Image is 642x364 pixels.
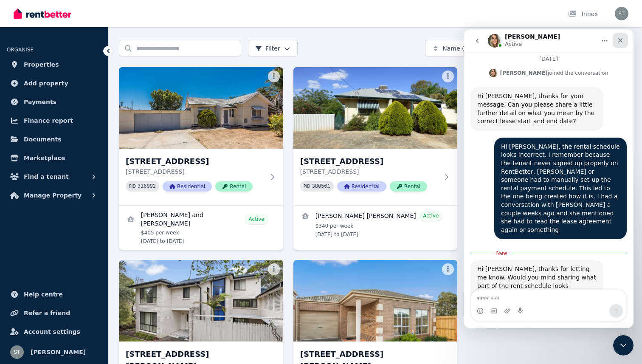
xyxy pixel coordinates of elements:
div: Inbox [568,10,598,18]
img: Shlok Thakur [10,345,24,359]
iframe: Intercom live chat [464,29,634,328]
a: Documents [7,131,101,148]
button: Manage Property [7,187,101,204]
div: Hi [PERSON_NAME], thanks for letting me know. Would you mind sharing what part of the rent schedu... [14,236,132,277]
button: Send a message… [146,275,159,288]
h3: [STREET_ADDRESS] [300,155,439,167]
button: Filter [248,40,298,57]
textarea: Message… [7,260,163,275]
img: Shlok Thakur [615,7,628,20]
span: Account settings [24,327,80,337]
a: Payments [7,93,101,110]
span: Add property [24,78,68,88]
h3: [STREET_ADDRESS] [126,155,265,167]
span: Payments [24,97,56,107]
a: Properties [7,56,101,73]
button: Start recording [54,278,61,285]
a: Help centre [7,286,101,303]
a: Add property [7,75,101,92]
p: [STREET_ADDRESS] [300,167,439,176]
p: [STREET_ADDRESS] [126,167,265,176]
span: Manage Property [24,190,82,200]
span: Rental [215,181,253,192]
a: Marketplace [7,150,101,166]
small: PID [304,184,310,189]
img: 39 Woolgar Ave, Merredin [293,67,458,149]
button: More options [268,71,280,82]
button: Name (A-Z) [425,40,507,57]
button: Gif picker [27,278,34,285]
button: Find a tenant [7,168,101,185]
div: Hi [PERSON_NAME], thanks for letting me know. Would you mind sharing what part of the rent schedu... [7,231,139,282]
span: Residential [163,181,212,192]
code: 380561 [312,183,330,189]
div: Jodie says… [7,231,163,301]
span: Finance report [24,116,73,126]
span: Documents [24,134,62,144]
span: Help centre [24,289,63,299]
span: Filter [255,44,280,53]
a: 39 Woolgar Ave, Merredin[STREET_ADDRESS][STREET_ADDRESS]PID 380561ResidentialRental [293,67,458,205]
button: Emoji picker [13,278,20,285]
img: 81 Appletree Dr, Cherrybrook [119,260,283,341]
span: Name (A-Z) [442,44,477,53]
iframe: Intercom live chat [613,335,634,356]
small: PID [129,184,136,189]
a: Finance report [7,112,101,129]
span: Residential [337,181,386,192]
img: RentBetter [14,7,71,20]
code: 316992 [138,183,156,189]
span: Find a tenant [24,172,69,182]
a: Refer a friend [7,305,101,322]
button: More options [442,71,454,82]
a: Account settings [7,323,101,340]
a: View details for Mark Eric Christensen [293,206,458,243]
img: 27 Cassia Street, Rangeway [119,67,283,149]
span: ORGANISE [7,47,34,53]
img: unit 17/41-45 Gretel Grove, Melton [293,260,458,341]
button: Upload attachment [40,278,47,285]
button: More options [442,263,454,275]
span: Rental [390,181,427,192]
button: More options [268,263,280,275]
span: Properties [24,59,59,70]
a: View details for Douglas Laird and Michelle Walker [119,206,283,250]
span: Refer a friend [24,308,70,318]
span: [PERSON_NAME] [31,347,86,357]
a: 27 Cassia Street, Rangeway[STREET_ADDRESS][STREET_ADDRESS]PID 316992ResidentialRental [119,67,283,205]
span: Marketplace [24,153,65,163]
